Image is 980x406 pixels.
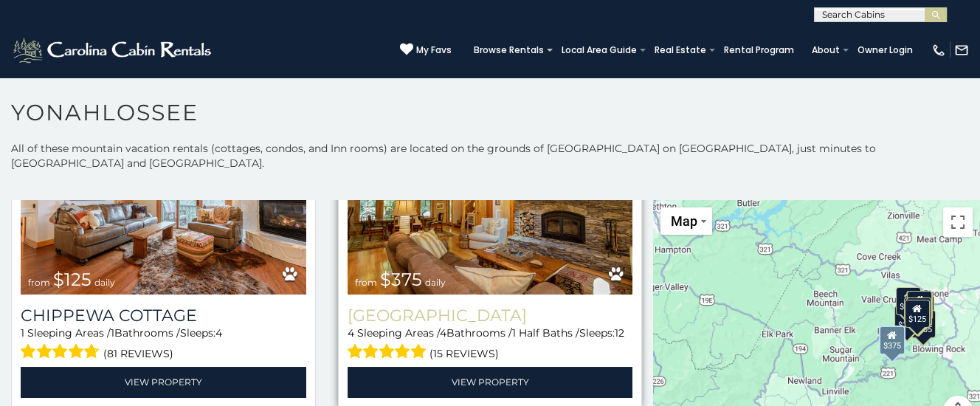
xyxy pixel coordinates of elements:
a: Owner Login [850,40,920,61]
img: phone-regular-white.png [931,43,946,58]
span: 4 [348,326,354,340]
span: $375 [380,269,422,290]
a: My Favs [400,43,452,58]
a: View Property [348,367,633,397]
span: 1 [111,326,114,340]
a: Rental Program [717,40,801,61]
span: 1 [21,326,24,340]
div: $375 [878,325,905,354]
span: $125 [53,269,92,290]
span: daily [94,277,115,288]
h3: Mountain Song Lodge [348,306,633,326]
span: from [355,277,377,288]
span: 1 Half Baths / [512,326,579,340]
img: White-1-2.png [11,35,215,65]
div: $400 [896,286,921,314]
a: Chippewa Cottage [21,306,306,326]
span: 4 [215,326,222,340]
a: Local Area Guide [554,40,644,61]
span: daily [425,277,446,288]
span: My Favs [416,44,452,57]
div: $140 [904,297,929,326]
div: $480 [907,298,932,326]
span: 12 [615,326,624,340]
a: [GEOGRAPHIC_DATA] [348,306,633,326]
span: (15 reviews) [429,344,499,363]
div: $125 [904,299,929,327]
img: mail-regular-white.png [954,43,969,58]
button: Toggle fullscreen view [943,207,973,237]
div: $135 [906,297,931,326]
span: (81 reviews) [103,344,173,363]
div: $675 [908,295,934,323]
a: About [804,40,847,61]
div: Sleeping Areas / Bathrooms / Sleeps: [21,326,306,363]
div: $155 [894,305,919,333]
a: View Property [21,367,306,397]
span: 4 [440,326,446,340]
span: Map [671,213,697,229]
a: Real Estate [647,40,714,61]
span: from [28,277,50,288]
div: $205 [910,310,935,338]
button: Change map style [660,207,712,235]
div: Sleeping Areas / Bathrooms / Sleeps: [348,326,633,363]
a: Browse Rentals [466,40,551,61]
div: $220 [906,291,931,319]
div: $395 [907,291,932,319]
